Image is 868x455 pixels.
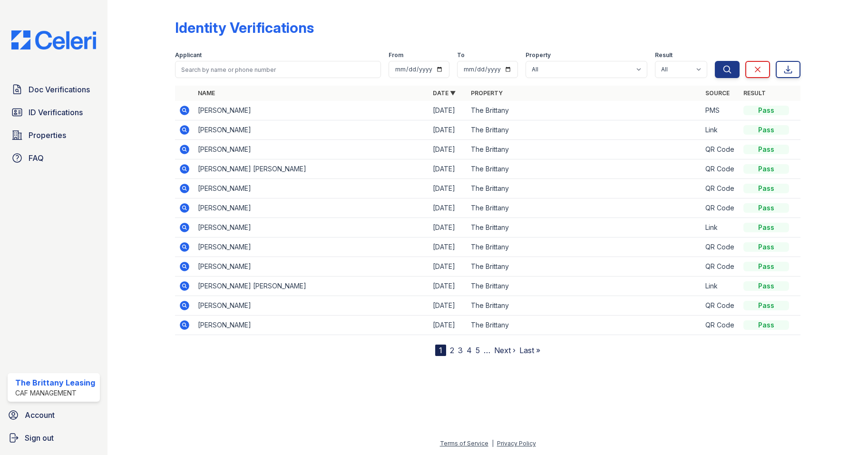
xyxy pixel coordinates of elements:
td: [DATE] [429,218,467,237]
span: … [484,345,490,356]
label: Property [526,51,551,59]
td: [PERSON_NAME] [194,257,429,277]
td: [PERSON_NAME] [194,101,429,120]
label: Result [655,51,673,59]
div: Pass [743,203,789,213]
a: Property [471,89,503,97]
td: PMS [702,101,740,120]
div: Pass [743,184,789,193]
a: 2 [450,346,454,355]
a: Date ▼ [433,89,456,97]
label: Applicant [175,51,202,59]
td: The Brittany [467,101,702,120]
td: [DATE] [429,237,467,257]
td: [PERSON_NAME] [194,296,429,316]
div: Pass [743,262,789,271]
img: CE_Logo_Blue-a8612792a0a2168367f1c8372b55b34899dd931a85d93a1a3d3e32e68fde9ad4.png [4,30,104,49]
a: Last » [519,346,540,355]
label: From [389,51,403,59]
input: Search by name or phone number [175,61,381,78]
div: CAF Management [15,388,95,398]
td: [DATE] [429,277,467,296]
td: QR Code [702,237,740,257]
td: QR Code [702,159,740,179]
td: [DATE] [429,159,467,179]
a: Sign out [4,428,104,447]
td: The Brittany [467,296,702,316]
td: [PERSON_NAME] [194,237,429,257]
td: [DATE] [429,120,467,140]
td: Link [702,120,740,140]
a: Doc Verifications [8,80,100,99]
td: Link [702,277,740,296]
td: The Brittany [467,218,702,237]
a: Account [4,406,104,425]
div: Pass [743,242,789,252]
div: Pass [743,125,789,135]
div: Pass [743,145,789,154]
a: 3 [458,346,463,355]
a: 4 [467,346,472,355]
td: [DATE] [429,179,467,198]
td: [PERSON_NAME] [PERSON_NAME] [194,159,429,179]
span: Doc Verifications [29,84,90,95]
td: [PERSON_NAME] [194,140,429,159]
td: QR Code [702,257,740,277]
a: Terms of Service [440,440,488,447]
div: Pass [743,320,789,330]
span: Properties [29,129,66,141]
td: The Brittany [467,140,702,159]
span: Sign out [25,432,54,444]
td: [DATE] [429,296,467,316]
a: Source [705,89,730,97]
td: The Brittany [467,198,702,218]
div: 1 [435,345,446,356]
td: QR Code [702,296,740,316]
span: FAQ [29,152,44,164]
a: Next › [494,346,516,355]
td: The Brittany [467,120,702,140]
td: QR Code [702,140,740,159]
td: [DATE] [429,101,467,120]
label: To [457,51,465,59]
div: The Brittany Leasing [15,377,95,388]
td: [PERSON_NAME] [194,218,429,237]
td: The Brittany [467,179,702,198]
td: [PERSON_NAME] [194,316,429,335]
div: Pass [743,164,789,174]
a: FAQ [8,148,100,168]
div: Pass [743,301,789,310]
a: Result [743,89,766,97]
span: ID Verifications [29,107,83,118]
td: [PERSON_NAME] [194,179,429,198]
td: [PERSON_NAME] [194,120,429,140]
a: Privacy Policy [497,440,536,447]
a: ID Verifications [8,103,100,122]
div: Identity Verifications [175,19,314,36]
td: Link [702,218,740,237]
td: [DATE] [429,140,467,159]
td: [PERSON_NAME] [194,198,429,218]
div: Pass [743,281,789,291]
a: Properties [8,126,100,145]
td: [DATE] [429,198,467,218]
td: [PERSON_NAME] [PERSON_NAME] [194,277,429,296]
td: The Brittany [467,257,702,277]
td: The Brittany [467,316,702,335]
td: QR Code [702,316,740,335]
div: | [492,440,494,447]
td: QR Code [702,179,740,198]
span: Account [25,409,55,421]
td: The Brittany [467,159,702,179]
div: Pass [743,106,789,115]
td: The Brittany [467,237,702,257]
td: The Brittany [467,277,702,296]
td: [DATE] [429,316,467,335]
td: QR Code [702,198,740,218]
td: [DATE] [429,257,467,277]
a: 5 [476,346,480,355]
div: Pass [743,223,789,232]
a: Name [198,89,215,97]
